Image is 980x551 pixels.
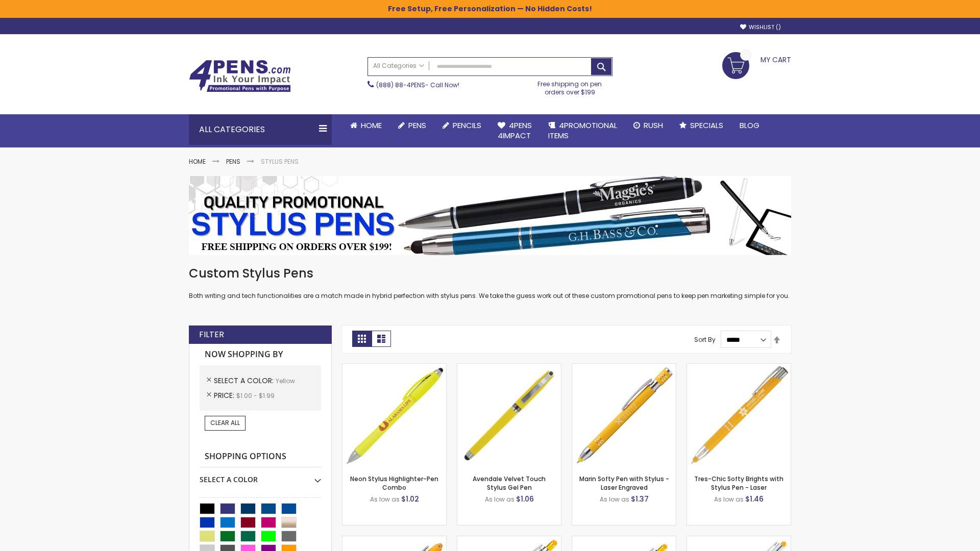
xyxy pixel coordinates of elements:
[376,81,459,89] span: - Call Now!
[687,363,791,372] a: Tres-Chic Softy Brights with Stylus Pen - Laser-Yellow
[453,120,481,131] span: Pencils
[361,120,382,131] span: Home
[373,62,424,70] span: All Categories
[457,536,561,544] a: Phoenix Softy Brights with Stylus Pen - Laser-Yellow
[342,114,390,137] a: Home
[342,364,446,467] img: Neon Stylus Highlighter-Pen Combo-Yellow
[401,494,419,504] span: $1.02
[631,494,649,504] span: $1.37
[350,474,438,491] a: Neon Stylus Highlighter-Pen Combo
[214,390,236,400] span: Price
[276,377,295,385] span: Yellow
[210,418,240,427] span: Clear All
[572,364,676,467] img: Marin Softy Pen with Stylus - Laser Engraved-Yellow
[572,536,676,544] a: Phoenix Softy Brights Gel with Stylus Pen - Laser-Yellow
[352,331,372,347] strong: Grid
[457,364,561,467] img: Avendale Velvet Touch Stylus Gel Pen-Yellow
[200,467,321,485] div: Select A Color
[408,120,426,131] span: Pens
[390,114,434,137] a: Pens
[189,265,791,282] h1: Custom Stylus Pens
[261,157,299,166] strong: Stylus Pens
[527,76,613,96] div: Free shipping on pen orders over $199
[740,23,781,31] a: Wishlist
[548,120,617,141] span: 4PROMOTIONAL ITEMS
[671,114,731,137] a: Specials
[189,114,332,145] div: All Categories
[342,536,446,544] a: Ellipse Softy Brights with Stylus Pen - Laser-Yellow
[579,474,669,491] a: Marin Softy Pen with Stylus - Laser Engraved
[189,265,791,300] div: Both writing and tech functionalities are a match made in hybrid perfection with stylus pens. We ...
[189,60,291,92] img: 4Pens Custom Pens and Promotional Products
[205,416,246,430] a: Clear All
[434,114,489,137] a: Pencils
[485,495,514,504] span: As low as
[516,494,534,504] span: $1.06
[600,495,629,504] span: As low as
[200,344,321,365] strong: Now Shopping by
[457,363,561,372] a: Avendale Velvet Touch Stylus Gel Pen-Yellow
[694,335,716,344] label: Sort By
[644,120,663,131] span: Rush
[226,157,240,166] a: Pens
[690,120,723,131] span: Specials
[376,81,425,89] a: (888) 88-4PENS
[489,114,540,147] a: 4Pens4impact
[687,364,791,467] img: Tres-Chic Softy Brights with Stylus Pen - Laser-Yellow
[236,391,275,400] span: $1.00 - $1.99
[745,494,764,504] span: $1.46
[189,157,206,166] a: Home
[473,474,546,491] a: Avendale Velvet Touch Stylus Gel Pen
[714,495,744,504] span: As low as
[189,176,791,255] img: Stylus Pens
[740,120,759,131] span: Blog
[199,329,224,340] strong: Filter
[342,363,446,372] a: Neon Stylus Highlighter-Pen Combo-Yellow
[540,114,625,147] a: 4PROMOTIONALITEMS
[572,363,676,372] a: Marin Softy Pen with Stylus - Laser Engraved-Yellow
[498,120,532,141] span: 4Pens 4impact
[694,474,783,491] a: Tres-Chic Softy Brights with Stylus Pen - Laser
[687,536,791,544] a: Tres-Chic Softy with Stylus Top Pen - ColorJet-Yellow
[731,114,768,137] a: Blog
[368,58,429,74] a: All Categories
[200,446,321,468] strong: Shopping Options
[625,114,671,137] a: Rush
[214,375,276,386] span: Select A Color
[370,495,400,504] span: As low as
